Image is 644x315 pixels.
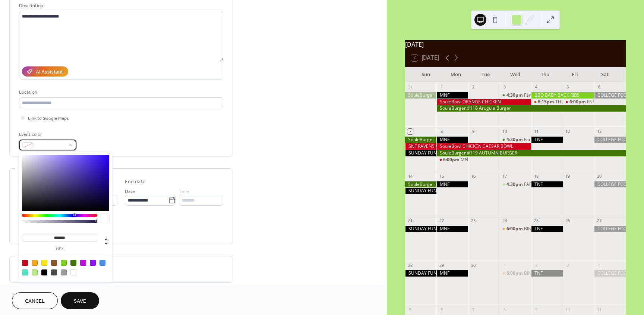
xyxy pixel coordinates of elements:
div: 5 [565,84,571,90]
div: 18 [533,173,539,179]
div: 27 [596,218,602,224]
div: Sun [411,67,441,82]
div: #9B9B9B [61,269,67,275]
div: 10 [565,307,571,312]
div: FARMERS MARKET [500,181,531,188]
div: COLLEGE FOOTBALL HEADQUARTERS [594,92,626,99]
span: 6:00pm [443,157,461,163]
div: #F8E71C [41,260,47,266]
div: 7 [470,307,476,312]
button: Save [61,292,99,309]
div: 31 [407,84,413,90]
div: BBQ BABY BACK RIBS [531,92,594,99]
div: 16 [470,173,476,179]
span: 6:00pm [506,226,524,232]
div: 4 [533,84,539,90]
div: MNF [436,226,468,232]
div: 2 [470,84,476,90]
div: COLLEGE FOOTBALL HEADQUARTERS [594,137,626,143]
div: 15 [439,173,444,179]
div: TNF [531,137,563,143]
div: Wed [501,67,530,82]
div: COLLEGE FOOTBALL HEADQUARTERS [594,226,626,232]
div: 11 [533,129,539,134]
div: SNF RAVENS VS BILLS [405,143,437,150]
div: 8 [439,129,444,134]
div: BINGO! [524,226,539,232]
div: SUNDAY FUNDAY FOOTBALL AT THE OFFICE [405,188,437,194]
div: 6 [596,84,602,90]
div: SouleBurger #117 The Roasted Chile Burger [405,92,437,99]
div: FNF CHIEFS AT CHARGERS @ 6PM [563,99,594,105]
div: Farmers Market [500,137,531,143]
div: #7ED321 [61,260,67,266]
div: #8B572A [51,260,57,266]
div: Farmers Market [500,92,531,99]
div: 8 [502,307,508,312]
button: AI Assistant [22,66,68,77]
div: #50E3C2 [22,269,28,275]
div: Location [19,88,222,96]
div: BINGO! [500,270,531,277]
div: 10 [502,129,508,134]
div: SouleBurger #119 AUTUMN BURGER [405,181,437,188]
div: SouleBurger #118 Arugula Burger [436,105,626,112]
div: MNF [436,270,468,277]
div: 13 [596,129,602,134]
button: Cancel [12,292,58,309]
div: #9013FE [90,260,96,266]
div: #B8E986 [32,269,38,275]
div: TNF [531,181,563,188]
div: 20 [596,173,602,179]
div: 9 [533,307,539,312]
div: TNF [531,226,563,232]
div: #000000 [41,269,47,275]
div: End date [125,178,146,186]
div: BINGO! [524,270,539,277]
div: 11 [596,307,602,312]
div: 5 [407,307,413,312]
div: FARMERS MARKET [524,181,562,188]
div: MNF BEARS AT VIKINGS 620PM [461,157,525,163]
label: hex [22,247,97,251]
div: Fri [560,67,590,82]
div: Sat [590,67,620,82]
div: 14 [407,173,413,179]
span: 6:00pm [506,270,524,277]
div: THUR NT FOOTBALL [555,99,597,105]
div: 30 [470,262,476,268]
div: [DATE] [405,40,626,49]
div: 25 [533,218,539,224]
div: SUNDAY FUNDAY FOOTBALL AT THE OFFICE [405,226,437,232]
span: 4:30pm [506,137,524,143]
div: SouleBowl CHICKEN CAESAR BOWL [436,143,531,150]
span: Link to Google Maps [28,115,69,122]
div: 4 [596,262,602,268]
div: #4A4A4A [51,269,57,275]
div: #417505 [70,260,76,266]
span: Time [179,188,189,196]
div: 19 [565,173,571,179]
div: COLLEGE FOOTBALL HEADQUARTERS [594,181,626,188]
div: 3 [502,84,508,90]
div: SouleBurger #119 AUTUMN BURGER [436,150,626,156]
div: 29 [439,262,444,268]
div: SouleBurger #118 Arugula Burger [405,137,437,143]
div: MNF [436,181,468,188]
div: #BD10E0 [80,260,86,266]
div: 3 [565,262,571,268]
div: Description [19,2,222,10]
div: Farmers Market [524,92,558,99]
div: 28 [407,262,413,268]
div: Mon [441,67,471,82]
div: SUNDAY FUNDAY FOOTBALL AT THE OFFICE [405,270,437,277]
div: SUNDAY FUNDAY FOOTBALL AT THE OFFICE [405,150,437,156]
div: 17 [502,173,508,179]
div: Thu [530,67,560,82]
div: 24 [502,218,508,224]
div: 9 [470,129,476,134]
div: #D0021B [22,260,28,266]
span: 6:15pm [538,99,555,105]
div: 2 [533,262,539,268]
